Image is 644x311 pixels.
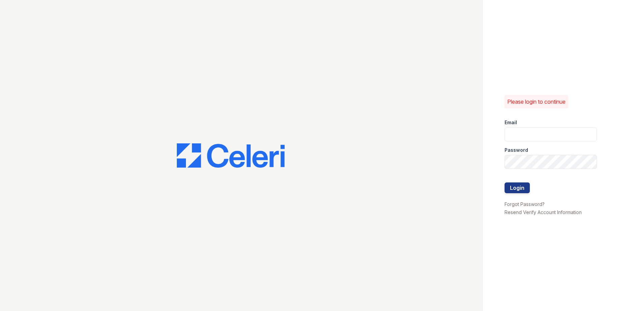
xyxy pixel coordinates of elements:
p: Please login to continue [507,98,566,106]
a: Resend Verify Account Information [505,209,582,215]
a: Forgot Password? [505,201,545,207]
button: Login [505,182,530,193]
img: CE_Logo_Blue-a8612792a0a2168367f1c8372b55b34899dd931a85d93a1a3d3e32e68fde9ad4.png [177,143,285,168]
label: Password [505,147,528,153]
label: Email [505,119,517,126]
